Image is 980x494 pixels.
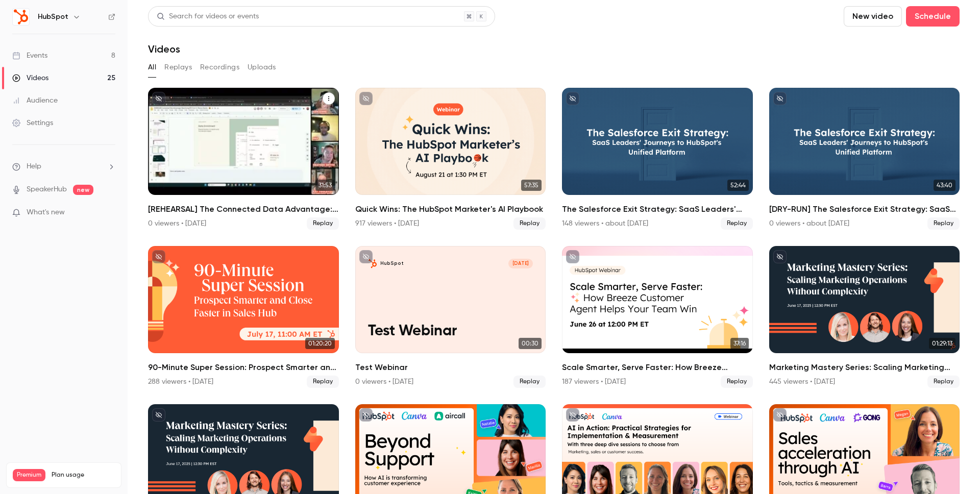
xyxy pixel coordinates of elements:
[773,408,787,422] button: unpublished
[721,376,753,388] span: Replay
[769,203,960,215] h2: [DRY-RUN] The Salesforce Exit Strategy: SaaS Leaders' Journeys to HubSpot's Unified Platform
[305,338,335,349] span: 01:20:20
[562,246,753,388] a: 37:16Scale Smarter, Serve Faster: How Breeze Customer Agent Helps Your Team Win187 viewers • [DAT...
[566,92,579,105] button: unpublished
[929,338,955,349] span: 01:29:13
[13,9,29,25] img: HubSpot
[248,59,276,76] button: Uploads
[148,377,213,387] div: 288 viewers • [DATE]
[148,43,180,55] h1: Videos
[12,95,58,106] div: Audience
[355,218,419,229] div: 917 viewers • [DATE]
[355,246,546,388] li: Test Webinar
[355,88,546,230] li: Quick Wins: The HubSpot Marketer's AI Playbook
[927,376,960,388] span: Replay
[52,471,115,479] span: Plan usage
[359,250,373,263] button: unpublished
[12,73,48,83] div: Videos
[566,408,579,422] button: unpublished
[13,469,45,481] span: Premium
[152,92,165,105] button: unpublished
[934,180,955,191] span: 43:40
[157,11,259,22] div: Search for videos or events
[727,180,749,191] span: 52:44
[562,377,626,387] div: 187 viewers • [DATE]
[355,377,413,387] div: 0 viewers • [DATE]
[513,217,546,230] span: Replay
[12,161,115,172] li: help-dropdown-opener
[927,217,960,230] span: Replay
[562,88,753,230] li: The Salesforce Exit Strategy: SaaS Leaders' Journeys to HubSpot's Unified Platform
[769,88,960,230] li: [DRY-RUN] The Salesforce Exit Strategy: SaaS Leaders' Journeys to HubSpot's Unified Platform
[148,218,206,229] div: 0 viewers • [DATE]
[73,185,93,195] span: new
[27,184,67,195] a: SpeakerHub
[769,246,960,388] li: Marketing Mastery Series: Scaling Marketing Impact Without Scaling Effort
[562,246,753,388] li: Scale Smarter, Serve Faster: How Breeze Customer Agent Helps Your Team Win
[12,118,53,128] div: Settings
[773,250,787,263] button: unpublished
[27,161,41,172] span: Help
[307,217,339,230] span: Replay
[521,180,542,191] span: 57:35
[508,259,533,268] span: [DATE]
[769,246,960,388] a: 01:29:13Marketing Mastery Series: Scaling Marketing Impact Without Scaling Effort445 viewers • [D...
[148,6,960,488] section: Videos
[368,259,378,268] img: Test Webinar
[562,361,753,374] h2: Scale Smarter, Serve Faster: How Breeze Customer Agent Helps Your Team Win
[773,92,787,105] button: unpublished
[38,12,68,22] h6: HubSpot
[562,218,648,229] div: 148 viewers • about [DATE]
[27,207,65,218] span: What's new
[355,361,546,374] h2: Test Webinar
[315,180,335,191] span: 31:53
[355,88,546,230] a: 57:35Quick Wins: The HubSpot Marketer's AI Playbook917 viewers • [DATE]Replay
[148,88,339,230] a: 31:53[REHEARSAL] The Connected Data Advantage: Maximizing ROI from In-Person Events0 viewers • [D...
[355,246,546,388] a: Test WebinarHubSpot[DATE]Test Webinar00:30Test Webinar0 viewers • [DATE]Replay
[368,323,533,340] p: Test Webinar
[103,208,115,217] iframe: Noticeable Trigger
[513,376,546,388] span: Replay
[380,260,404,267] p: HubSpot
[148,246,339,388] a: 01:20:2090-Minute Super Session: Prospect Smarter and Close Faster in Sales Hub288 viewers • [DAT...
[359,92,373,105] button: unpublished
[844,6,902,27] button: New video
[164,59,192,76] button: Replays
[307,376,339,388] span: Replay
[148,246,339,388] li: 90-Minute Super Session: Prospect Smarter and Close Faster in Sales Hub
[152,408,165,422] button: unpublished
[200,59,239,76] button: Recordings
[730,338,749,349] span: 37:16
[152,250,165,263] button: unpublished
[769,218,849,229] div: 0 viewers • about [DATE]
[562,88,753,230] a: 52:44The Salesforce Exit Strategy: SaaS Leaders' Journeys to HubSpot's Unified Platform148 viewer...
[769,88,960,230] a: 43:40[DRY-RUN] The Salesforce Exit Strategy: SaaS Leaders' Journeys to HubSpot's Unified Platform...
[359,408,373,422] button: unpublished
[566,250,579,263] button: unpublished
[12,51,47,61] div: Events
[769,377,835,387] div: 445 viewers • [DATE]
[148,59,156,76] button: All
[562,203,753,215] h2: The Salesforce Exit Strategy: SaaS Leaders' Journeys to HubSpot's Unified Platform
[355,203,546,215] h2: Quick Wins: The HubSpot Marketer's AI Playbook
[148,361,339,374] h2: 90-Minute Super Session: Prospect Smarter and Close Faster in Sales Hub
[148,203,339,215] h2: [REHEARSAL] The Connected Data Advantage: Maximizing ROI from In-Person Events
[906,6,960,27] button: Schedule
[148,88,339,230] li: [REHEARSAL] The Connected Data Advantage: Maximizing ROI from In-Person Events
[721,217,753,230] span: Replay
[769,361,960,374] h2: Marketing Mastery Series: Scaling Marketing Impact Without Scaling Effort
[519,338,542,349] span: 00:30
